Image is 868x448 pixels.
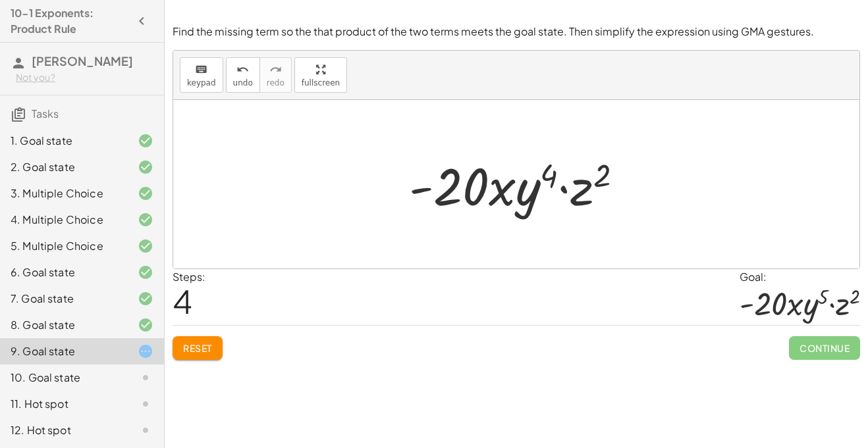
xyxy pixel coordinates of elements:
[11,343,117,359] div: 9. Goal state
[138,212,153,228] i: Task finished and correct.
[11,186,117,201] div: 3. Multiple Choice
[173,270,205,284] label: Steps:
[11,422,117,438] div: 12. Hot spot
[138,238,153,254] i: Task finished and correct.
[11,396,117,412] div: 11. Hot spot
[138,264,153,280] i: Task finished and correct.
[294,57,347,93] button: fullscreen
[138,291,153,307] i: Task finished and correct.
[11,264,117,280] div: 6. Goal state
[233,78,253,87] span: undo
[11,317,117,333] div: 8. Goal state
[16,71,153,84] div: Not you?
[138,343,153,359] i: Task started.
[173,336,223,360] button: Reset
[173,24,860,39] p: Find the missing term so the that product of the two terms meets the goal state. Then simplify th...
[32,53,133,68] span: [PERSON_NAME]
[187,78,216,87] span: keypad
[138,370,153,386] i: Task not started.
[180,57,223,93] button: keyboardkeypad
[740,269,860,285] div: Goal:
[11,291,117,307] div: 7. Goal state
[11,212,117,228] div: 4. Multiple Choice
[267,78,285,87] span: redo
[269,62,282,78] i: redo
[259,57,292,93] button: redoredo
[138,133,153,149] i: Task finished and correct.
[226,57,260,93] button: undoundo
[138,422,153,438] i: Task not started.
[138,159,153,175] i: Task finished and correct.
[11,370,117,386] div: 10. Goal state
[11,133,117,149] div: 1. Goal state
[138,396,153,412] i: Task not started.
[138,186,153,201] i: Task finished and correct.
[138,317,153,333] i: Task finished and correct.
[173,281,192,321] span: 4
[195,62,207,78] i: keyboard
[11,238,117,254] div: 5. Multiple Choice
[236,62,249,78] i: undo
[32,107,59,120] span: Tasks
[302,78,340,87] span: fullscreen
[183,342,212,354] span: Reset
[11,5,130,37] h4: 10-1 Exponents: Product Rule
[11,159,117,175] div: 2. Goal state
